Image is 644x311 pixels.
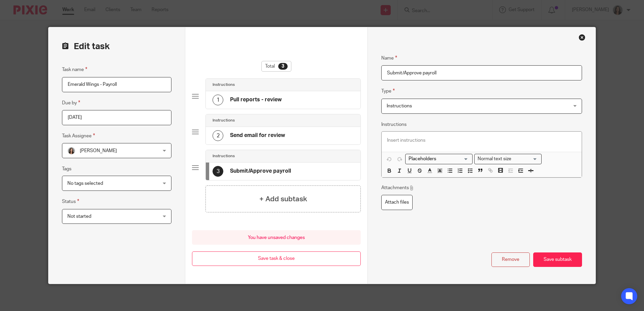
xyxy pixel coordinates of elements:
[67,147,75,155] img: headshot%20-%20work.jpg
[579,34,585,41] div: Close this dialog window
[474,154,542,164] div: Search for option
[387,104,412,108] span: Instructions
[67,214,91,219] span: Not started
[513,155,538,163] input: Search for option
[230,168,291,175] h4: Submit/Approve payroll
[80,148,117,153] span: [PERSON_NAME]
[213,95,223,105] div: 1
[476,155,513,163] span: Normal text size
[62,99,80,107] label: Due by
[491,252,530,267] button: Remove
[533,252,582,267] button: Save subtask
[381,87,395,95] label: Type
[213,153,235,159] h4: Instructions
[405,154,473,164] div: Search for option
[230,96,282,103] h4: Pull reports - review
[230,132,285,139] h4: Send email for review
[278,63,288,70] div: 3
[381,54,397,62] label: Name
[406,155,469,163] input: Search for option
[62,41,171,52] h2: Edit task
[192,230,361,245] div: You have unsaved changes
[213,166,223,177] div: 3
[62,110,171,125] input: Pick a date
[405,154,473,164] div: Placeholders
[62,132,95,140] label: Task Assignee
[381,121,407,128] label: Instructions
[192,251,361,266] button: Save task & close
[381,195,413,210] label: Attach files
[62,166,71,172] label: Tags
[381,184,414,191] p: Attachments
[213,118,235,123] h4: Instructions
[67,181,103,186] span: No tags selected
[62,198,79,205] label: Status
[474,154,542,164] div: Text styles
[259,194,307,204] h4: + Add subtask
[62,66,87,73] label: Task name
[213,82,235,88] h4: Instructions
[213,130,223,141] div: 2
[261,61,291,72] div: Total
